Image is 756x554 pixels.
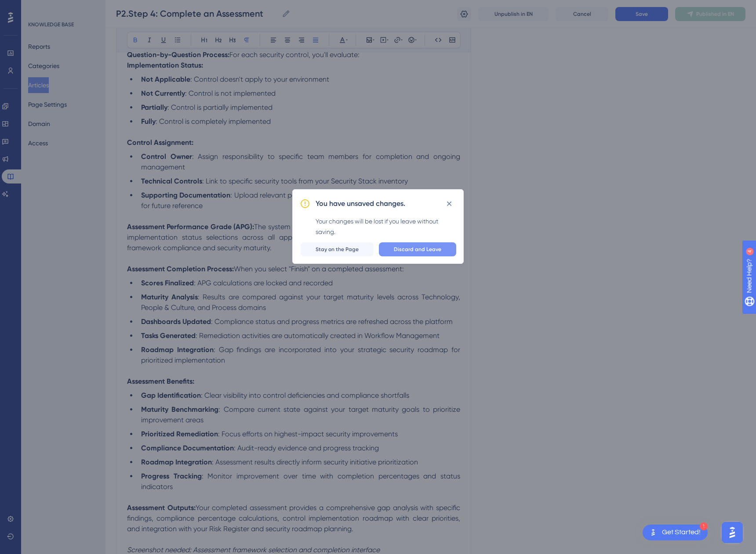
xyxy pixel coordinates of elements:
[662,528,701,537] div: Get Started!
[316,198,405,209] h2: You have unsaved changes.
[61,4,64,11] div: 4
[700,522,708,530] div: 1
[719,519,745,546] iframe: UserGuiding AI Assistant Launcher
[643,525,708,540] div: Open Get Started! checklist, remaining modules: 1
[394,246,441,253] span: Discard and Leave
[648,527,658,538] img: launcher-image-alternative-text
[21,2,55,13] span: Need Help?
[316,246,359,253] span: Stay on the Page
[316,216,456,237] div: Your changes will be lost if you leave without saving.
